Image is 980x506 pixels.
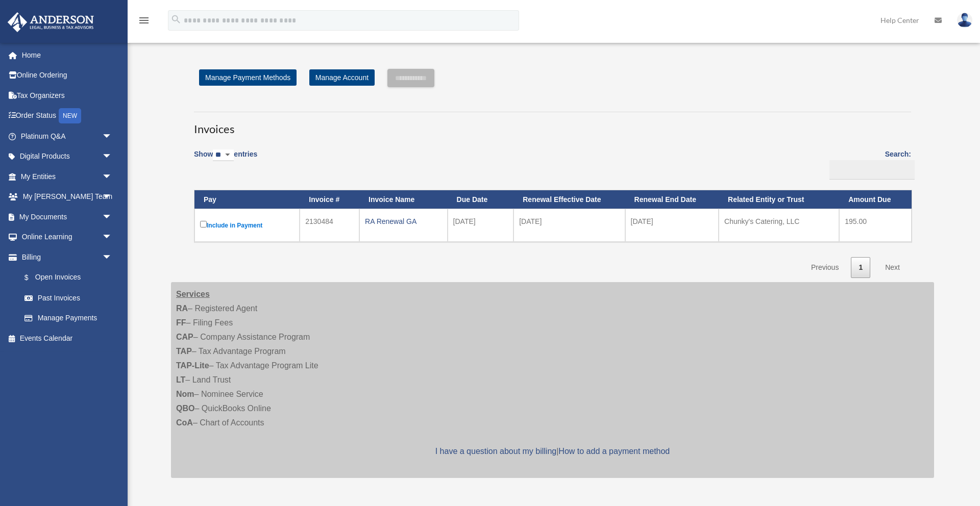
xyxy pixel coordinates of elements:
a: Manage Payment Methods [199,69,297,86]
div: – Registered Agent – Filing Fees – Company Assistance Program – Tax Advantage Program – Tax Advan... [171,282,934,478]
span: $ [30,271,35,284]
a: Tax Organizers [7,85,128,106]
th: Renewal End Date: activate to sort column ascending [625,190,719,209]
a: 1 [851,257,870,278]
th: Related Entity or Trust: activate to sort column ascending [719,190,839,209]
strong: Nom [176,390,194,398]
strong: Services [176,290,210,298]
span: arrow_drop_down [102,187,122,208]
span: arrow_drop_down [102,126,122,147]
a: Online Ordering [7,65,128,86]
strong: RA [176,304,188,313]
td: [DATE] [448,209,514,242]
a: Order StatusNEW [7,106,128,127]
a: Previous [803,257,846,278]
td: Chunky's Catering, LLC [719,209,839,242]
span: arrow_drop_down [102,146,122,167]
a: Platinum Q&Aarrow_drop_down [7,126,128,146]
a: Past Invoices [14,288,122,308]
span: arrow_drop_down [102,227,122,248]
h3: Invoices [194,112,911,137]
strong: TAP [176,347,192,356]
a: My [PERSON_NAME] Teamarrow_drop_down [7,187,128,207]
th: Invoice #: activate to sort column ascending [300,190,359,209]
a: Online Learningarrow_drop_down [7,227,128,247]
a: $Open Invoices [14,267,117,288]
strong: LT [176,375,185,384]
img: Anderson Advisors Platinum Portal [5,12,97,32]
span: arrow_drop_down [102,166,122,187]
a: Billingarrow_drop_down [7,247,122,267]
th: Invoice Name: activate to sort column ascending [359,190,448,209]
input: Search: [829,160,915,180]
td: [DATE] [513,209,625,242]
td: 195.00 [839,209,912,242]
td: [DATE] [625,209,719,242]
a: My Documentsarrow_drop_down [7,207,128,227]
th: Renewal Effective Date: activate to sort column ascending [513,190,625,209]
i: menu [138,14,150,27]
div: NEW [59,108,81,123]
strong: CoA [176,418,193,427]
i: search [170,14,182,25]
select: Showentries [213,149,234,161]
label: Search: [826,148,911,180]
img: User Pic [957,13,972,28]
a: I have a question about my billing [435,447,556,456]
strong: CAP [176,333,193,341]
a: Home [7,45,128,65]
div: RA Renewal GA [365,214,442,229]
a: menu [138,18,150,27]
a: My Entitiesarrow_drop_down [7,166,128,187]
label: Show entries [194,148,257,171]
strong: TAP-Lite [176,361,209,370]
span: arrow_drop_down [102,207,122,227]
td: 2130484 [300,209,359,242]
th: Amount Due: activate to sort column ascending [839,190,912,209]
input: Include in Payment [200,221,207,227]
a: Manage Payments [14,308,122,328]
a: Digital Productsarrow_drop_down [7,146,128,167]
label: Include in Payment [200,219,294,232]
strong: QBO [176,404,194,413]
a: Next [877,257,908,278]
strong: FF [176,318,186,327]
th: Due Date: activate to sort column ascending [448,190,514,209]
a: How to add a payment method [558,447,670,456]
th: Pay: activate to sort column descending [194,190,300,209]
a: Events Calendar [7,328,128,348]
p: | [176,444,929,459]
a: Manage Account [309,69,375,86]
span: arrow_drop_down [102,247,122,268]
